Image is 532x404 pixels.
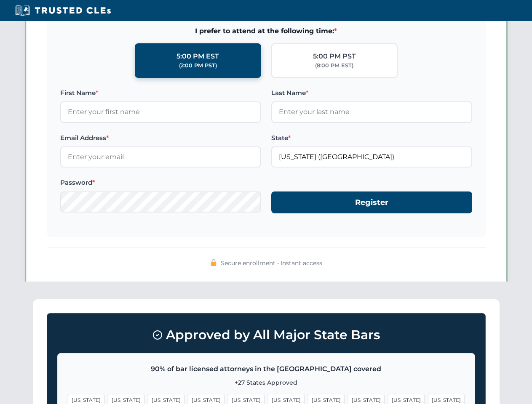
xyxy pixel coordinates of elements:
[60,88,261,98] label: First Name
[60,26,472,37] span: I prefer to attend at the following time:
[57,324,475,346] h3: Approved by All Major State Bars
[68,378,465,387] p: +27 States Approved
[60,146,261,167] input: Enter your email
[60,133,261,143] label: Email Address
[271,88,472,98] label: Last Name
[179,61,217,70] div: (2:00 PM PST)
[271,191,472,214] button: Register
[60,101,261,122] input: Enter your first name
[271,146,472,167] input: Louisiana (LA)
[271,133,472,143] label: State
[313,51,356,62] div: 5:00 PM PST
[271,101,472,122] input: Enter your last name
[221,258,322,268] span: Secure enrollment • Instant access
[176,51,219,62] div: 5:00 PM EST
[315,61,353,70] div: (8:00 PM EST)
[60,178,261,188] label: Password
[210,259,217,266] img: 🔒
[68,364,465,375] p: 90% of bar licensed attorneys in the [GEOGRAPHIC_DATA] covered
[13,4,113,17] img: Trusted CLEs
